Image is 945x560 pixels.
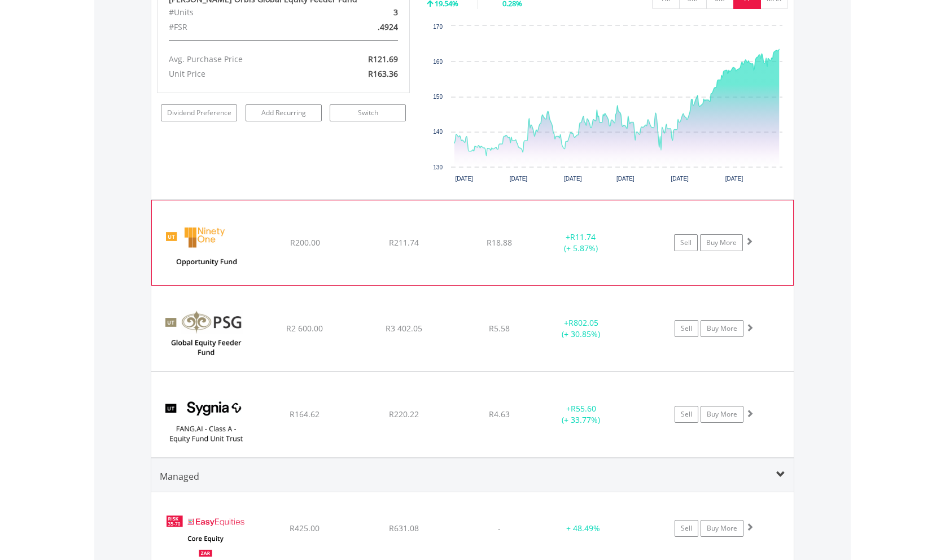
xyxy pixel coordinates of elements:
[701,406,743,423] a: Buy More
[489,323,510,334] span: R5.58
[290,409,320,419] span: R164.62
[433,129,443,135] text: 140
[701,320,743,337] a: Buy More
[290,523,320,533] span: R425.00
[157,386,254,454] img: UT.ZA.SYFCLA.png
[570,231,596,242] span: R11.74
[675,520,698,537] a: Sell
[616,176,635,182] text: [DATE]
[433,24,443,30] text: 170
[433,94,443,100] text: 150
[498,523,501,533] span: -
[290,237,320,248] span: R200.00
[700,234,743,251] a: Buy More
[368,68,398,79] span: R163.36
[386,323,422,334] span: R3 402.05
[725,176,743,182] text: [DATE]
[674,234,698,251] a: Sell
[487,237,512,248] span: R18.88
[325,20,406,34] div: .4924
[547,523,619,534] div: + 48.49%
[160,20,325,34] div: #FSR
[368,54,398,64] span: R121.69
[539,317,624,340] div: + (+ 30.85%)
[455,176,473,182] text: [DATE]
[427,20,788,190] div: Chart. Highcharts interactive chart.
[389,237,419,248] span: R211.74
[539,403,624,426] div: + (+ 33.77%)
[671,176,689,182] text: [DATE]
[489,409,510,419] span: R4.63
[675,320,698,337] a: Sell
[246,104,322,121] a: Add Recurring
[675,406,698,423] a: Sell
[389,523,419,533] span: R631.08
[433,164,443,170] text: 130
[160,52,325,67] div: Avg. Purchase Price
[158,215,255,282] img: UT.ZA.OPPE.png
[286,323,323,334] span: R2 600.00
[539,231,623,254] div: + (+ 5.87%)
[568,317,598,328] span: R802.05
[564,176,582,182] text: [DATE]
[157,300,254,368] img: UT.ZA.PGEE.png
[160,470,199,483] span: Managed
[160,67,325,81] div: Unit Price
[701,520,743,537] a: Buy More
[325,5,406,20] div: 3
[389,409,419,419] span: R220.22
[433,59,443,65] text: 160
[571,403,596,414] span: R55.60
[509,176,527,182] text: [DATE]
[427,20,788,190] svg: Interactive chart
[161,104,237,121] a: Dividend Preference
[330,104,406,121] a: Switch
[160,5,325,20] div: #Units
